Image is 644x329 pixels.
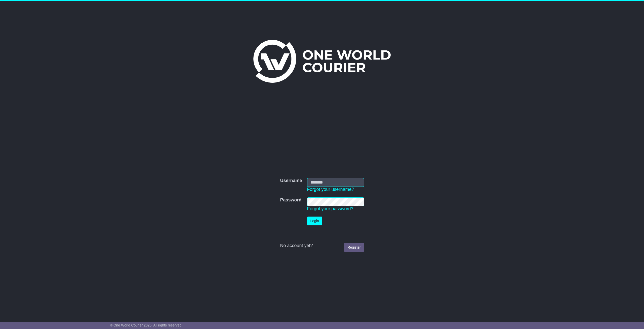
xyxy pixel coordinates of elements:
[307,217,322,225] button: Login
[307,206,353,211] a: Forgot your password?
[110,323,183,327] span: © One World Courier 2025. All rights reserved.
[253,40,391,83] img: One World
[280,197,301,203] label: Password
[307,187,354,192] a: Forgot your username?
[344,243,364,252] a: Register
[280,178,302,184] label: Username
[280,243,364,249] div: No account yet?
